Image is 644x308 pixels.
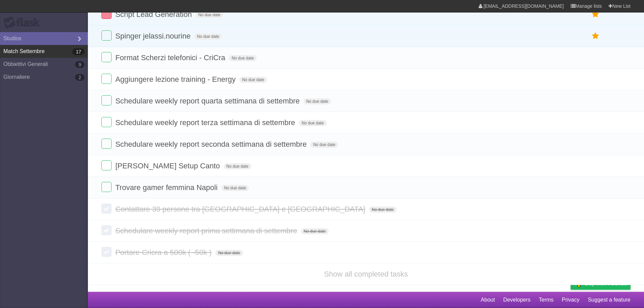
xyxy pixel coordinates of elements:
a: About [481,293,495,306]
a: Developers [503,293,530,306]
span: No due date [239,77,267,83]
span: No due date [369,207,397,213]
span: Schedulare weekly report prima settimana di settembre [115,227,299,235]
span: Schedulare weekly report seconda settimana di settembre [115,140,308,148]
span: No due date [229,55,256,61]
span: Portare Cricra a 500k ( -50k ) [115,248,213,257]
span: Script Lead Generation [115,10,193,19]
span: No due date [224,163,251,169]
label: Done [101,30,112,41]
span: No due date [301,228,328,234]
span: Buy me a coffee [585,278,627,289]
span: Schedulare weekly report quarta settimana di settembre [115,97,301,105]
label: Done [101,74,112,84]
label: Done [101,139,112,149]
b: 2 [75,74,85,81]
span: Spinger jelassi.nourine [115,32,192,40]
span: No due date [299,120,326,126]
label: Done [101,182,112,192]
span: Schedulare weekly report terza settimana di settembre [115,118,297,127]
label: Done [101,204,112,214]
span: Trovare gamer femmina Napoli [115,183,219,192]
label: Done [101,117,112,127]
label: Done [101,52,112,62]
span: No due date [194,33,222,40]
label: Done [101,247,112,257]
span: No due date [304,98,331,104]
label: Done [101,225,112,235]
span: Aggiungere lezione training - Energy [115,75,237,84]
b: 17 [72,48,85,55]
span: Contattare 39 persone tra [GEOGRAPHIC_DATA] e [GEOGRAPHIC_DATA] [115,205,367,213]
span: No due date [221,185,249,191]
label: Done [101,160,112,170]
div: Flask [3,17,44,29]
span: No due date [215,250,243,256]
label: Done [101,9,112,19]
a: Show all completed tasks [324,270,408,278]
a: Suggest a feature [588,293,630,306]
label: Done [101,95,112,105]
span: No due date [196,12,223,18]
span: [PERSON_NAME] Setup Canto [115,162,221,170]
span: Format Scherzi telefonici - CriCra [115,53,227,62]
a: Privacy [562,293,579,306]
span: No due date [310,142,338,148]
a: Terms [539,293,554,306]
label: Star task [589,9,602,20]
b: 9 [75,61,85,68]
label: Star task [589,30,602,42]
